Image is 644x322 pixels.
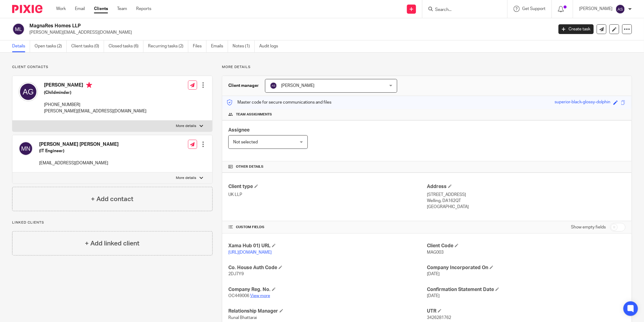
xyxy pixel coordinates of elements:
span: MAG003 [427,250,444,255]
span: [PERSON_NAME] [281,84,314,88]
h3: Client manager [228,83,259,89]
h4: Co. House Auth Code [228,265,427,271]
p: [EMAIL_ADDRESS][DOMAIN_NAME] [39,160,119,166]
span: 3426281762 [427,316,451,320]
a: Notes (1) [233,40,255,52]
a: Emails [211,40,228,52]
h4: Company Reg. No. [228,286,427,293]
a: Email [75,6,85,12]
h5: (Childminder) [44,90,146,96]
a: Clients [94,6,108,12]
span: Get Support [522,7,545,11]
p: [GEOGRAPHIC_DATA] [427,204,626,210]
a: Open tasks (2) [35,40,67,52]
h5: (IT Engineer) [39,148,119,154]
a: Client tasks (0) [71,40,104,52]
span: Team assignments [236,112,272,117]
h4: CUSTOM FIELDS [228,225,427,230]
a: Audit logs [259,40,283,52]
img: svg%3E [270,82,277,89]
a: Closed tasks (6) [109,40,143,52]
h4: Client Code [427,243,626,249]
h4: Address [427,183,626,190]
h4: [PERSON_NAME] [44,82,146,90]
span: Runal Bhattarai [228,316,257,320]
span: Assignee [228,128,250,132]
h4: [PERSON_NAME] [PERSON_NAME] [39,141,119,148]
h4: + Add contact [91,194,133,204]
label: Show empty fields [571,224,606,230]
h4: + Add linked client [85,239,139,248]
p: [PERSON_NAME][EMAIL_ADDRESS][DOMAIN_NAME] [29,29,549,36]
input: Search [434,7,489,13]
img: Pixie [12,5,42,13]
h4: Xama Hub 01) URL [228,243,427,249]
img: svg%3E [18,141,33,156]
a: Team [117,6,127,12]
p: [PHONE_NUMBER] [44,102,146,108]
p: More details [222,65,632,70]
p: [STREET_ADDRESS] [427,192,626,198]
p: Client contacts [12,65,213,70]
h2: MagnaRes Homes LLP [29,23,445,29]
h4: UTR [427,308,626,314]
img: svg%3E [615,4,625,14]
i: Primary [86,82,92,88]
p: Linked clients [12,220,213,225]
p: [PERSON_NAME][EMAIL_ADDRESS][DOMAIN_NAME] [44,108,146,114]
h4: Company Incorporated On [427,265,626,271]
span: Not selected [233,140,258,144]
p: UK LLP [228,192,427,198]
span: OC449006 [228,294,249,298]
a: Files [193,40,206,52]
h4: Relationship Manager [228,308,427,314]
a: Details [12,40,30,52]
h4: Client type [228,183,427,190]
span: [DATE] [427,294,440,298]
a: Create task [558,24,594,34]
span: 2DJ7Y9 [228,272,244,276]
a: Reports [136,6,151,12]
a: Work [56,6,66,12]
p: More details [176,124,196,128]
span: [DATE] [427,272,440,276]
p: Welling, DA162QT [427,198,626,204]
img: svg%3E [18,82,38,101]
p: Master code for secure communications and files [227,99,331,105]
a: Recurring tasks (2) [148,40,188,52]
h4: Confirmation Statement Date [427,286,626,293]
img: svg%3E [12,23,25,36]
p: [PERSON_NAME] [579,6,612,12]
p: More details [176,176,196,180]
div: superior-black-glossy-dolphin [555,99,610,106]
a: [URL][DOMAIN_NAME] [228,250,272,255]
span: Other details [236,164,263,169]
a: View more [250,294,270,298]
